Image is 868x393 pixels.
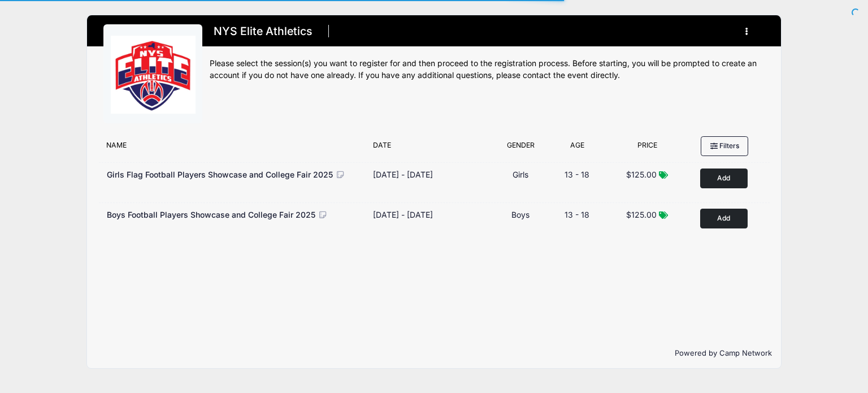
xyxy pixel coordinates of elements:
div: Price [607,140,687,156]
span: Girls [513,170,528,179]
button: Filters [701,136,748,156]
div: Date [367,140,494,156]
div: Age [547,140,607,156]
span: 13 - 18 [565,210,589,219]
button: Add [700,169,748,188]
div: [DATE] - [DATE] [373,209,433,221]
span: Boys [511,210,530,219]
div: Gender [494,140,547,156]
span: Boys Football Players Showcase and College Fair 2025 [107,210,315,219]
span: $125.00 [626,170,657,179]
h1: NYS Elite Athletics [210,21,316,41]
div: Name [101,140,368,156]
div: Please select the session(s) you want to register for and then proceed to the registration proces... [210,58,765,81]
span: Girls Flag Football Players Showcase and College Fair 2025 [107,170,333,179]
button: Add [700,209,748,228]
p: Powered by Camp Network [96,348,772,359]
span: 13 - 18 [565,170,589,179]
img: logo [111,32,196,116]
span: $125.00 [626,210,657,219]
div: [DATE] - [DATE] [373,169,433,180]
